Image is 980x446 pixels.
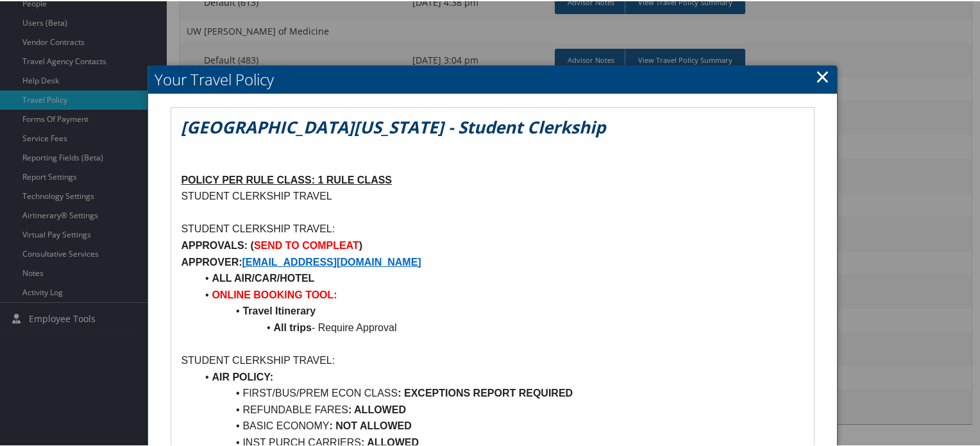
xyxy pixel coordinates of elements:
[815,62,830,88] a: Close
[398,386,573,397] strong: : EXCEPTIONS REPORT REQUIRED
[196,318,804,335] li: - Require Approval
[181,351,804,368] p: STUDENT CLERKSHIP TRAVEL:
[254,239,359,250] strong: SEND TO COMPLEAT
[212,370,273,381] strong: AIR POLICY:
[330,419,412,430] strong: : NOT ALLOWED
[242,255,421,266] a: [EMAIL_ADDRESS][DOMAIN_NAME]
[212,288,337,299] strong: ONLINE BOOKING TOOL:
[242,304,316,315] strong: Travel Itinerary
[181,173,392,184] u: POLICY PER RULE CLASS: 1 RULE CLASS
[181,187,804,203] p: STUDENT CLERKSHIP TRAVEL
[212,271,314,282] strong: ALL AIR/CAR/HOTEL
[148,64,836,92] h2: Your Travel Policy
[181,114,605,137] em: [GEOGRAPHIC_DATA][US_STATE] - Student Clerkship
[348,403,406,414] strong: : ALLOWED
[181,239,253,250] strong: APPROVALS: (
[181,219,804,236] p: STUDENT CLERKSHIP TRAVEL:
[359,239,362,250] strong: )
[196,416,804,433] li: BASIC ECONOMY
[196,384,804,400] li: FIRST/BUS/PREM ECON CLASS
[181,255,242,266] strong: APPROVER:
[273,321,312,332] strong: All trips
[196,400,804,417] li: REFUNDABLE FARES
